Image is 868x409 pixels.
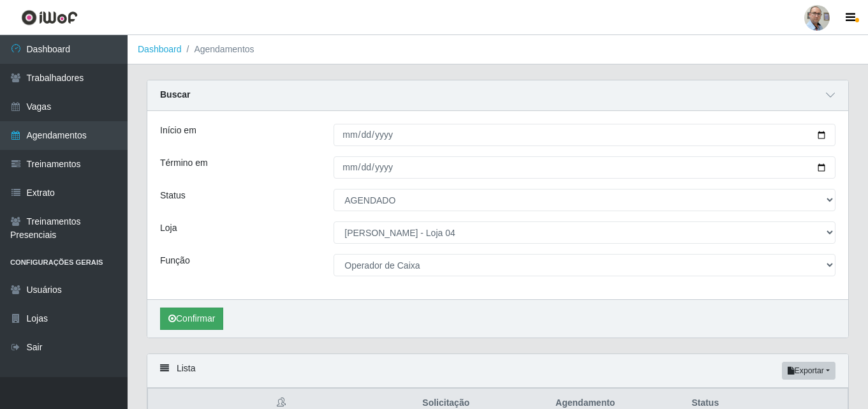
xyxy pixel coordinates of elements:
[182,43,254,56] li: Agendamentos
[160,221,177,235] label: Loja
[160,254,190,267] label: Função
[782,362,835,380] button: Exportar
[128,35,868,64] nav: breadcrumb
[160,189,186,202] label: Status
[21,10,78,26] img: CoreUI Logo
[160,156,208,170] label: Término em
[138,44,182,54] a: Dashboard
[160,124,196,137] label: Início em
[160,308,223,330] button: Confirmar
[334,124,835,146] input: 00/00/0000
[160,89,190,100] strong: Buscar
[147,354,848,388] div: Lista
[334,156,835,179] input: 00/00/0000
